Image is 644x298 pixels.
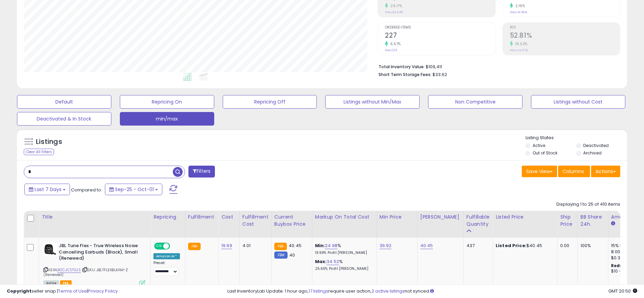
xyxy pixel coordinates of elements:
[223,95,317,109] button: Repricing Off
[188,243,201,250] small: FBA
[496,213,554,221] div: Listed Price
[153,213,182,221] div: Repricing
[583,143,609,148] label: Deactivated
[513,41,528,46] small: 19.02%
[24,149,54,155] div: Clear All Filters
[379,72,431,77] b: Short Term Storage Fees:
[289,242,301,249] span: 40.45
[274,252,288,259] small: FBM
[88,288,118,294] a: Privacy Policy
[221,213,237,221] div: Cost
[533,150,557,156] label: Out of Stock
[188,213,216,221] div: Fulfillment
[43,243,57,256] img: 31bUJwqp6BL._SL40_.jpg
[388,3,402,8] small: 26.17%
[420,213,461,221] div: [PERSON_NAME]
[608,288,637,294] span: 2025-10-9 20:50 GMT
[531,95,625,109] button: Listings without Cost
[274,213,309,228] div: Current Buybox Price
[496,242,527,249] b: Listed Price:
[371,288,405,294] a: 2 active listings
[380,242,392,249] a: 36.92
[242,243,266,249] div: 4.01
[560,213,575,228] div: Ship Price
[385,10,403,14] small: Prev: $3,348
[581,213,605,228] div: BB Share 24h.
[120,95,214,109] button: Repricing On
[35,186,61,193] span: Last 7 Days
[510,48,528,52] small: Prev: 44.37%
[558,166,590,177] button: Columns
[120,112,214,126] button: min/max
[36,137,62,147] h5: Listings
[315,213,374,221] div: Markup on Total Cost
[327,258,339,265] a: 34.52
[560,243,572,249] div: 0.00
[533,143,545,148] label: Active
[325,95,420,109] button: Listings without Min/Max
[563,168,584,175] span: Columns
[43,280,59,286] span: All listings currently available for purchase on Amazon
[433,71,447,78] span: $33.62
[315,243,371,255] div: %
[315,266,371,271] p: 25.66% Profit [PERSON_NAME]
[496,243,552,249] div: $40.45
[153,261,180,276] div: Preset:
[388,41,401,46] small: 6.57%
[428,95,522,109] button: Non Competitive
[309,288,328,294] a: 17 listings
[57,267,81,273] a: B0CJCSTGJS
[312,211,376,238] th: The percentage added to the cost of goods (COGS) that forms the calculator for Min & Max prices.
[24,184,70,195] button: Last 7 Days
[43,243,145,285] div: ASIN:
[42,213,148,221] div: Title
[221,242,232,249] a: 19.99
[153,253,180,259] div: Amazon AI *
[155,243,163,249] span: ON
[591,166,620,177] button: Actions
[289,252,295,258] span: 40
[611,221,615,227] small: Amazon Fees.
[71,187,102,193] span: Compared to:
[583,150,602,156] label: Archived
[60,280,72,286] span: FBA
[105,184,162,195] button: Sep-25 - Oct-01
[115,186,154,193] span: Sep-25 - Oct-01
[385,32,495,41] h2: 227
[58,288,87,294] a: Terms of Use
[315,258,327,265] b: Max:
[385,26,495,30] span: Ordered Items
[526,135,627,141] p: Listing States:
[466,243,487,249] div: 437
[581,243,603,249] div: 100%
[43,267,128,277] span: | SKU: JBLTFLEXBLKAM-Z (Renewed)
[325,242,337,249] a: 24.98
[510,10,527,14] small: Prev: 41.60%
[522,166,557,177] button: Save View
[379,64,425,70] b: Total Inventory Value:
[379,62,615,70] li: $109,411
[7,288,118,295] div: seller snap | |
[17,112,111,126] button: Deactivated & In Stock
[315,259,371,271] div: %
[17,95,111,109] button: Default
[242,213,269,228] div: Fulfillment Cost
[7,288,32,294] strong: Copyright
[315,242,325,249] b: Min:
[227,288,637,295] div: Last InventoryLab Update: 1 hour ago, require user action, not synced.
[315,250,371,255] p: 19.99% Profit [PERSON_NAME]
[380,213,415,221] div: Min Price
[59,243,141,263] b: JBL Tune Flex - True Wireless Noise Cancelling Earbuds (Black), Small (Renewed)
[274,243,287,250] small: FBA
[510,32,620,41] h2: 52.81%
[466,213,490,228] div: Fulfillable Quantity
[420,242,433,249] a: 40.45
[169,243,180,249] span: OFF
[385,48,397,52] small: Prev: 213
[188,166,215,178] button: Filters
[556,201,620,208] div: Displaying 1 to 25 of 410 items
[510,26,620,30] span: ROI
[513,3,525,8] small: 2.16%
